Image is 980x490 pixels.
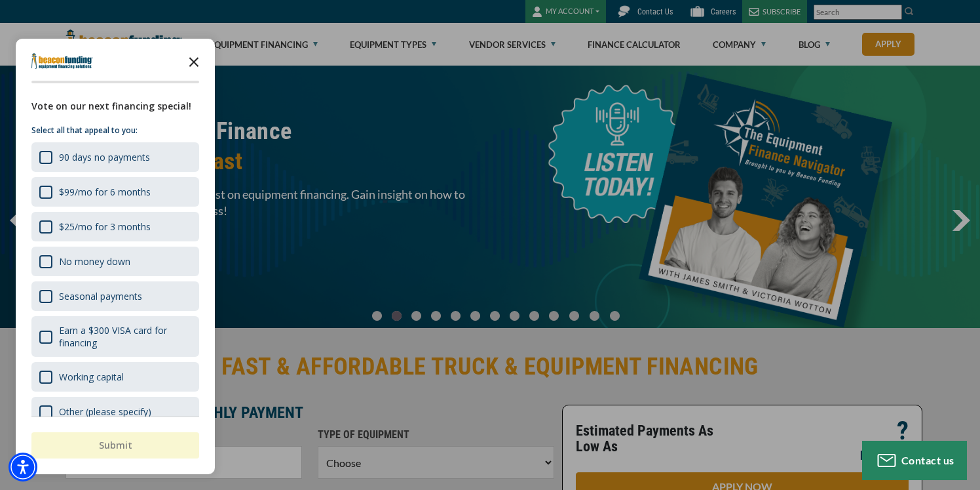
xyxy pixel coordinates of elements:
div: Seasonal payments [59,290,142,302]
button: Contact us [862,441,967,480]
p: Select all that appeal to you: [31,124,199,137]
div: Survey [16,39,215,474]
div: Vote on our next financing special! [31,99,199,113]
div: Earn a $300 VISA card for financing [31,316,199,357]
div: No money down [31,247,199,276]
div: Accessibility Menu [9,453,37,481]
button: Submit [31,432,199,459]
div: $99/mo for 6 months [31,177,199,207]
div: Working capital [59,371,124,383]
div: $25/mo for 3 months [59,220,151,233]
div: 90 days no payments [31,142,199,172]
span: Contact us [901,454,954,466]
div: $99/mo for 6 months [59,186,151,198]
div: Seasonal payments [31,281,199,311]
div: No money down [59,255,130,268]
div: Working capital [31,362,199,392]
button: Close the survey [181,48,207,74]
div: 90 days no payments [59,151,150,163]
div: Other (please specify) [31,397,199,426]
img: Company logo [31,53,93,69]
div: Earn a $300 VISA card for financing [59,324,191,349]
div: Other (please specify) [59,405,151,418]
div: $25/mo for 3 months [31,212,199,241]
